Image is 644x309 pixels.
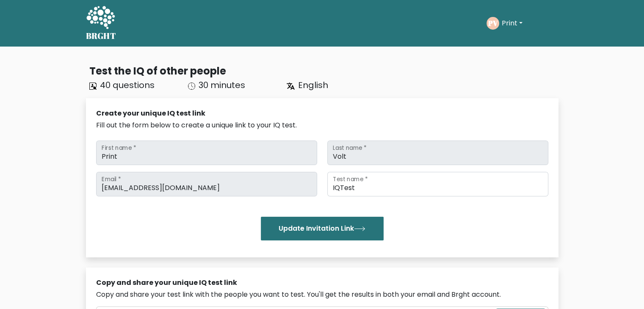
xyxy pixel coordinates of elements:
span: 40 questions [100,79,155,91]
span: English [298,79,328,91]
input: First name [96,141,317,165]
input: Last name [327,141,548,165]
div: Copy and share your test link with the people you want to test. You'll get the results in both yo... [96,290,548,300]
button: Update Invitation Link [261,217,384,240]
div: Test the IQ of other people [89,63,558,79]
span: 30 minutes [199,79,245,91]
div: Create your unique IQ test link [96,108,548,119]
div: Fill out the form below to create a unique link to your IQ test. [96,120,548,130]
text: PV [487,18,498,28]
h5: BRGHT [86,31,116,41]
div: Copy and share your unique IQ test link [96,278,548,288]
a: BRGHT [86,3,116,43]
input: Email [96,172,317,196]
input: Test name [327,172,548,196]
button: Print [499,18,525,29]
